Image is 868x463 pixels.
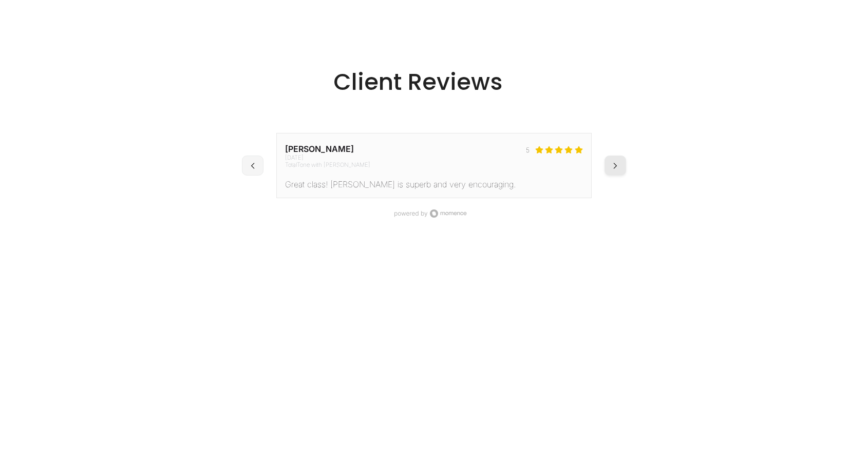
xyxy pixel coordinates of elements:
[285,144,370,154] span: [PERSON_NAME]
[285,179,516,189] span: Great class! [PERSON_NAME] is superb and very encouraging.
[333,67,535,97] h2: Client Reviews
[285,161,370,168] span: TotalTone with [PERSON_NAME]
[526,146,534,171] span: 5
[285,154,370,161] span: [DATE]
